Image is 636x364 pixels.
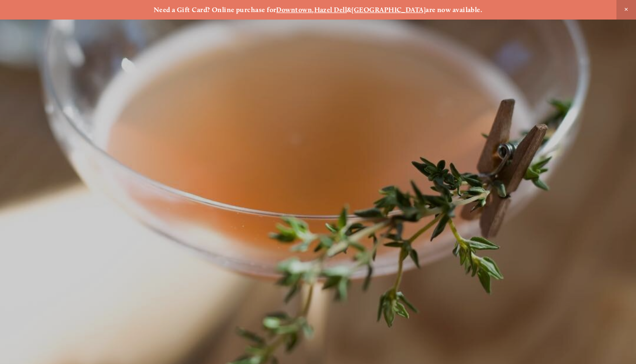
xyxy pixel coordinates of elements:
strong: Need a Gift Card? Online purchase for [154,6,277,14]
a: Downtown [276,6,312,14]
a: [GEOGRAPHIC_DATA] [352,6,426,14]
strong: & [347,6,352,14]
a: Hazel Dell [314,6,347,14]
strong: are now available. [426,6,482,14]
strong: , [312,6,314,14]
